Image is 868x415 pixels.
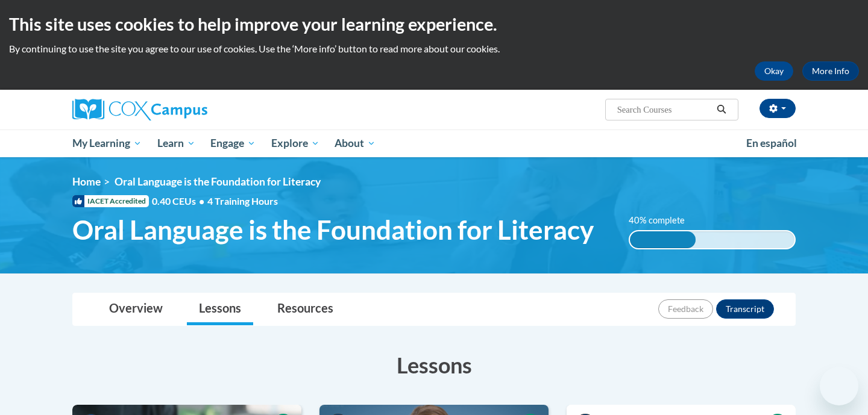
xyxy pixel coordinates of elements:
button: Feedback [658,299,713,319]
span: My Learning [72,136,142,151]
a: More Info [802,61,859,81]
a: About [327,129,384,157]
span: Oral Language is the Foundation for Literacy [115,175,321,188]
span: Oral Language is the Foundation for Literacy [72,214,594,246]
button: Transcript [716,299,774,319]
a: Cox Campus [72,99,301,120]
p: By continuing to use the site you agree to our use of cookies. Use the ‘More info’ button to read... [9,42,859,55]
label: 40% complete [629,214,698,227]
button: Okay [755,61,793,81]
h2: This site uses cookies to help improve your learning experience. [9,12,859,36]
span: 0.40 CEUs [152,195,207,208]
span: 4 Training Hours [207,195,278,207]
h3: Lessons [72,350,796,380]
span: About [335,136,376,151]
span: Engage [210,136,256,151]
button: Account Settings [759,99,796,118]
span: Explore [271,136,319,151]
span: En español [746,137,797,149]
span: Learn [157,136,195,151]
img: Cox Campus [72,99,207,120]
a: Explore [263,129,327,157]
a: Lessons [187,293,253,325]
button: Search [712,102,731,117]
a: Learn [149,129,203,157]
a: Resources [265,293,345,325]
iframe: Button to launch messaging window [820,367,858,405]
input: Search Courses [616,102,712,117]
div: 40% complete [630,231,696,248]
a: My Learning [64,129,149,157]
span: • [199,195,204,207]
a: En español [738,131,805,156]
a: Home [72,175,101,188]
a: Engage [203,129,263,157]
span: IACET Accredited [72,195,149,207]
div: Main menu [54,129,814,157]
a: Overview [97,293,175,325]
